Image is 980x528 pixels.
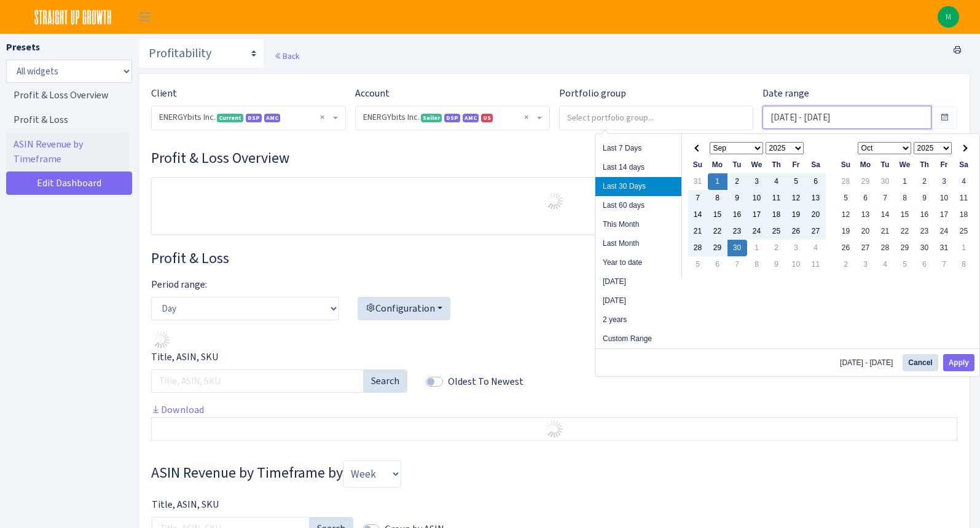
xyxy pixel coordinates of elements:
[954,207,974,223] td: 18
[876,223,895,240] td: 21
[688,190,708,207] td: 7
[544,419,564,439] img: Preloader
[895,173,915,190] td: 1
[762,86,809,101] label: Date range
[895,190,915,207] td: 8
[747,157,767,173] th: We
[856,157,876,173] th: Mo
[915,223,935,240] td: 23
[688,256,708,273] td: 5
[895,223,915,240] td: 22
[747,173,767,190] td: 3
[6,83,129,108] a: Profit & Loss Overview
[836,173,856,190] td: 28
[786,223,806,240] td: 26
[954,256,974,273] td: 8
[915,207,935,223] td: 16
[954,223,974,240] td: 25
[708,207,727,223] td: 15
[856,256,876,273] td: 3
[559,86,626,101] label: Portfolio group
[856,190,876,207] td: 6
[727,256,747,273] td: 7
[448,374,523,389] label: Oldest To Newest
[708,240,727,256] td: 29
[767,207,786,223] td: 18
[595,196,681,215] li: Last 60 days
[836,256,856,273] td: 2
[151,86,177,101] label: Client
[595,291,681,310] li: [DATE]
[688,157,708,173] th: Su
[727,240,747,256] td: 30
[688,240,708,256] td: 28
[915,190,935,207] td: 9
[151,403,204,416] a: Download
[895,240,915,256] td: 29
[708,223,727,240] td: 22
[935,256,954,273] td: 7
[876,157,895,173] th: Tu
[6,40,40,55] label: Presets
[595,329,681,349] li: Custom Range
[895,256,915,273] td: 5
[856,240,876,256] td: 27
[727,207,747,223] td: 16
[152,497,219,512] label: Title, ASIN, SKU
[767,157,786,173] th: Th
[264,114,280,122] span: Amazon Marketing Cloud
[767,190,786,207] td: 11
[151,350,218,364] label: Title, ASIN, SKU
[481,114,493,122] span: US
[806,223,826,240] td: 27
[876,207,895,223] td: 14
[595,310,681,329] li: 2 years
[524,111,528,124] span: Remove all items
[560,106,753,128] input: Select portfolio group...
[943,354,974,371] button: Apply
[274,50,299,61] a: Back
[935,207,954,223] td: 17
[747,240,767,256] td: 1
[355,86,390,101] label: Account
[954,173,974,190] td: 4
[595,177,681,196] li: Last 30 Days
[786,173,806,190] td: 5
[806,207,826,223] td: 20
[463,114,479,122] span: Amazon Marketing Cloud
[915,173,935,190] td: 2
[688,207,708,223] td: 14
[915,157,935,173] th: Th
[421,114,442,122] span: Seller
[151,250,957,267] h3: Widget #28
[806,240,826,256] td: 4
[727,157,747,173] th: Tu
[444,114,460,122] span: DSP
[938,6,959,28] img: Michael Sette
[6,171,132,195] a: Edit Dashboard
[767,240,786,256] td: 2
[6,132,129,171] a: ASIN Revenue by Timeframe
[246,114,262,122] span: DSP
[895,207,915,223] td: 15
[152,106,345,130] span: ENERGYbits Inc. <span class="badge badge-success">Current</span><span class="badge badge-primary"...
[938,6,959,28] a: M
[836,207,856,223] td: 12
[595,234,681,253] li: Last Month
[836,190,856,207] td: 5
[935,157,954,173] th: Fr
[320,111,324,124] span: Remove all items
[856,223,876,240] td: 20
[595,272,681,291] li: [DATE]
[595,215,681,234] li: This Month
[876,190,895,207] td: 7
[363,369,407,393] button: Search
[767,223,786,240] td: 25
[595,253,681,272] li: Year to date
[151,277,207,292] label: Period range:
[6,108,129,132] a: Profit & Loss
[806,157,826,173] th: Sa
[954,157,974,173] th: Sa
[708,173,727,190] td: 1
[786,207,806,223] td: 19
